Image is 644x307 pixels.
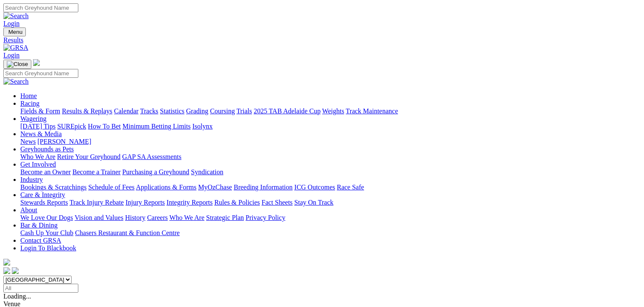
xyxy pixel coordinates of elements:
a: Injury Reports [125,199,165,206]
a: Chasers Restaurant & Function Centre [75,229,180,236]
a: Minimum Betting Limits [122,123,191,130]
a: Track Maintenance [346,107,398,115]
input: Search [3,3,78,12]
a: Strategic Plan [206,214,244,221]
a: Retire Your Greyhound [57,153,121,160]
input: Select date [3,284,78,293]
a: SUREpick [57,123,86,130]
a: Bookings & Scratchings [20,184,86,191]
a: [DATE] Tips [20,123,55,130]
a: Rules & Policies [214,199,260,206]
span: Loading... [3,293,31,300]
a: Racing [20,100,39,107]
img: facebook.svg [3,267,10,274]
a: Who We Are [20,153,55,160]
a: Schedule of Fees [88,184,134,191]
a: Grading [186,107,208,115]
a: Get Involved [20,161,56,168]
img: Search [3,78,29,85]
a: News & Media [20,130,62,137]
img: GRSA [3,44,28,52]
a: Login To Blackbook [20,244,76,252]
a: Syndication [191,168,223,175]
a: Applications & Forms [136,184,196,191]
div: Greyhounds as Pets [20,153,641,161]
a: Careers [147,214,168,221]
span: Menu [8,29,22,35]
a: Stewards Reports [20,199,68,206]
div: News & Media [20,138,641,145]
a: Cash Up Your Club [20,229,73,236]
a: Breeding Information [234,184,293,191]
a: Become an Owner [20,168,71,175]
button: Toggle navigation [3,60,31,69]
a: Industry [20,176,43,183]
a: Tracks [140,107,158,115]
a: Greyhounds as Pets [20,145,74,153]
input: Search [3,69,78,78]
a: Fact Sheets [262,199,293,206]
a: Who We Are [169,214,205,221]
a: Stay On Track [294,199,333,206]
a: Fields & Form [20,107,60,115]
a: MyOzChase [198,184,232,191]
div: Care & Integrity [20,199,641,206]
a: Track Injury Rebate [69,199,124,206]
div: Get Involved [20,168,641,176]
button: Toggle navigation [3,27,26,36]
a: Login [3,20,19,27]
a: Results [3,36,641,44]
div: Industry [20,184,641,191]
a: Purchasing a Greyhound [122,168,189,175]
a: Weights [322,107,344,115]
a: Race Safe [337,184,364,191]
a: Trials [236,107,252,115]
img: twitter.svg [12,267,19,274]
a: Privacy Policy [246,214,285,221]
a: How To Bet [88,123,121,130]
a: Wagering [20,115,47,122]
a: News [20,138,36,145]
a: Coursing [210,107,235,115]
a: [PERSON_NAME] [37,138,91,145]
a: Vision and Values [75,214,123,221]
a: Integrity Reports [166,199,213,206]
img: Search [3,12,29,20]
a: Calendar [114,107,138,115]
img: logo-grsa-white.png [33,59,40,66]
a: GAP SA Assessments [122,153,182,160]
a: We Love Our Dogs [20,214,73,221]
a: ICG Outcomes [294,184,335,191]
div: About [20,214,641,222]
a: Statistics [160,107,185,115]
a: Care & Integrity [20,191,65,198]
a: Results & Replays [62,107,112,115]
a: Contact GRSA [20,237,61,244]
a: Home [20,92,37,99]
a: Login [3,52,19,59]
div: Bar & Dining [20,229,641,237]
a: Bar & Dining [20,222,58,229]
a: Become a Trainer [72,168,121,175]
img: logo-grsa-white.png [3,259,10,266]
a: History [125,214,145,221]
div: Wagering [20,123,641,130]
a: About [20,206,37,214]
a: 2025 TAB Adelaide Cup [254,107,321,115]
img: Close [7,61,28,68]
div: Racing [20,107,641,115]
a: Isolynx [192,123,213,130]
